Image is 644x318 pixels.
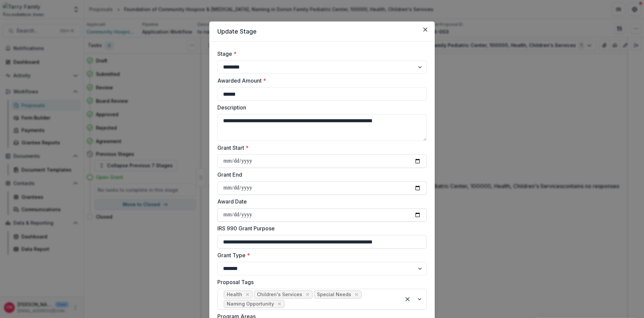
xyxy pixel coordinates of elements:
[276,301,283,307] div: Remove Naming Opportunity
[227,301,274,307] span: Naming Opportunity
[217,144,423,152] label: Grant Start
[304,291,311,298] div: Remove Children's Services
[317,292,351,298] span: Special Needs
[420,24,431,35] button: Close
[353,291,360,298] div: Remove Special Needs
[257,292,302,298] span: Children's Services
[244,291,251,298] div: Remove Health
[217,224,423,232] label: IRS 990 Grant Purpose
[217,103,423,111] label: Description
[217,171,423,179] label: Grant End
[217,77,423,85] label: Awarded Amount
[217,50,423,58] label: Stage
[217,197,423,206] label: Award Date
[209,21,435,42] header: Update Stage
[227,292,242,298] span: Health
[402,294,413,305] div: Clear selected options
[217,278,423,286] label: Proposal Tags
[217,251,423,259] label: Grant Type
